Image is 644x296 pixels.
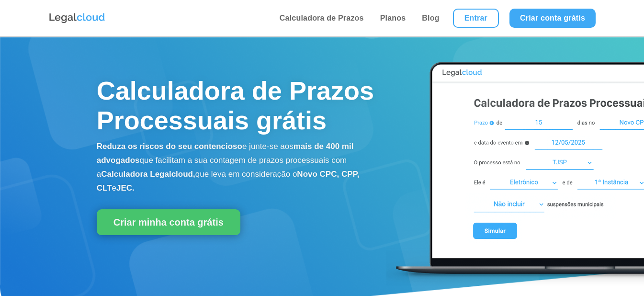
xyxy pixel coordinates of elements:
b: JEC. [116,183,135,193]
b: Novo CPC, CPP, CLT [97,170,360,193]
b: Calculadora Legalcloud, [101,170,195,179]
p: e junte-se aos que facilitam a sua contagem de prazos processuais com a que leva em consideração o e [97,140,386,195]
a: Entrar [453,9,499,28]
a: Criar conta grátis [509,9,596,28]
img: Logo da Legalcloud [48,12,106,24]
span: Calculadora de Prazos Processuais grátis [97,76,374,135]
a: Criar minha conta grátis [97,209,240,235]
b: Reduza os riscos do seu contencioso [97,142,242,151]
b: mais de 400 mil advogados [97,142,354,165]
